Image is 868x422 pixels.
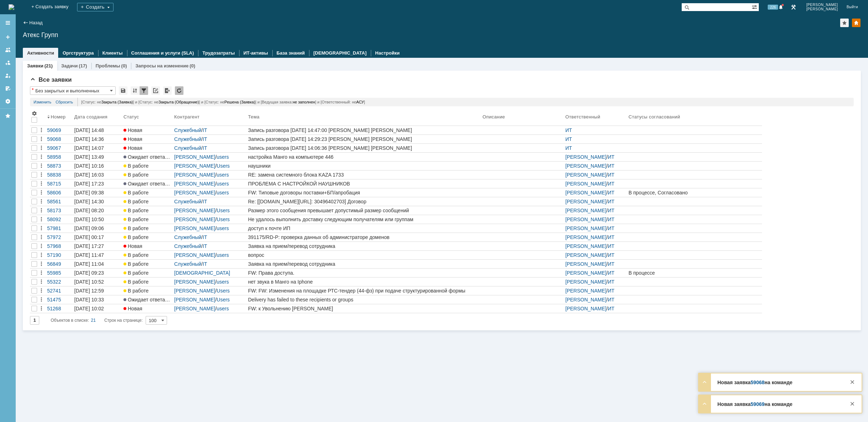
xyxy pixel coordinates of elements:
a: FW: к Увольнению [PERSON_NAME] [247,304,481,313]
span: В работе [123,190,148,195]
img: logo [9,4,14,10]
span: Новая [123,243,142,249]
a: Заявки [27,63,43,68]
a: [PERSON_NAME] [174,172,215,178]
a: [PERSON_NAME] [565,199,606,204]
a: users [217,252,229,258]
div: [DATE] 13:49 [74,154,104,160]
a: Ожидает ответа контрагента [122,295,173,304]
a: Создать заявку [2,31,14,43]
a: users [217,181,229,187]
a: Сбросить [56,98,73,106]
div: Заявка на прием/перевод сотрудника [248,261,480,267]
a: В работе [122,278,173,286]
a: [PERSON_NAME] [565,163,606,169]
a: Re: [[DOMAIN_NAME][URL]: 30496402703] Договор [247,197,481,206]
a: [DATE] 08:20 [73,206,122,215]
div: доступ к почте ИП [248,225,480,231]
a: ИТ [608,199,615,204]
a: ИТ [608,172,615,178]
a: 59067 [46,144,73,152]
span: Ожидает ответа контрагента [123,181,194,187]
div: FW: к Увольнению [PERSON_NAME] [248,306,480,311]
a: [PERSON_NAME] [174,306,215,311]
div: FW: Типовые договоры поставки+БП/апробация [248,190,480,195]
a: Назад [29,20,42,25]
div: вопрос [248,252,480,258]
a: users [217,172,229,178]
a: Соглашения и услуги (SLA) [131,50,194,56]
div: [DATE] 10:02 [74,306,104,311]
div: настройка Манго на компьютере 446 [248,154,480,160]
a: [PERSON_NAME] [174,297,215,302]
a: [DEMOGRAPHIC_DATA] [313,50,367,56]
a: users [217,279,229,285]
a: IT [203,199,207,204]
div: [DATE] 14:30 [74,199,104,204]
a: [PERSON_NAME] [565,234,606,240]
a: В работе [122,233,173,241]
a: Изменить [34,98,51,106]
a: ИТ [608,190,615,195]
a: [PERSON_NAME] [174,181,215,187]
div: [DATE] 10:50 [74,217,104,222]
a: 58838 [46,171,73,179]
a: ИТ [565,145,572,151]
a: 391175/RD-P: проверка данных об администраторе доменов [247,233,481,241]
a: В процессе [627,269,762,277]
div: 58873 [47,163,71,169]
div: 52741 [47,288,71,294]
a: Служебный [174,234,201,240]
span: Новая [123,145,142,151]
a: Заявка на прием/перевод сотрудника [247,242,481,250]
a: В процессе, Согласовано [627,188,762,197]
div: [DATE] 14:07 [74,145,104,151]
a: нет звука в Манго на Iphone [247,278,481,286]
a: Users [217,208,230,213]
div: 57968 [47,243,71,249]
a: Delivery has failed to these recipients or groups [247,295,481,304]
div: Тема [248,114,260,120]
a: [DATE] 12:59 [73,286,122,295]
span: В работе [123,261,148,267]
a: ИТ [565,136,572,142]
div: Запись разговора [DATE] 14:47:00 [PERSON_NAME] [PERSON_NAME] [248,127,480,133]
a: В работе [122,224,173,233]
a: Ожидает ответа контрагента [122,179,173,188]
th: Ответственный [564,109,627,126]
a: ПРОБЛЕМА С НАСТРОЙКОЙ НАУШНИКОВ [247,179,481,188]
div: Заявка на прием/перевод сотрудника [248,243,480,249]
span: В работе [123,199,148,204]
a: Новая [122,126,173,134]
div: FW: Права доступа. [248,270,480,276]
div: Создать [77,3,113,11]
a: В работе [122,215,173,224]
div: 58092 [47,217,71,222]
div: [DATE] 10:16 [74,163,104,169]
a: RE: замена системного блока KAZA 1733 [247,171,481,179]
a: IT [203,145,207,151]
a: Служебный [174,127,201,133]
span: В работе [123,172,148,178]
a: наушники [247,162,481,170]
div: В процессе [629,270,761,276]
a: ИТ [608,279,615,285]
div: [DATE] 09:38 [74,190,104,195]
a: ИТ [608,261,615,267]
a: [DATE] 13:49 [73,153,122,161]
a: [DATE] 09:23 [73,269,122,277]
a: [DEMOGRAPHIC_DATA][PERSON_NAME] [174,270,230,281]
a: Проблемы [96,63,120,68]
th: Дата создания [73,109,122,126]
div: [DATE] 14:36 [74,136,104,142]
div: 59067 [47,145,71,151]
a: [PERSON_NAME] [565,306,606,311]
a: [PERSON_NAME] [565,190,606,195]
div: Сохранить вид [119,86,127,95]
div: RE: замена системного блока KAZA 1733 [248,172,480,178]
a: Перейти в интерфейс администратора [789,3,798,11]
a: Users [217,297,230,302]
a: [PERSON_NAME] [174,288,215,294]
a: 58173 [46,206,73,215]
a: 59069 [46,126,73,134]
